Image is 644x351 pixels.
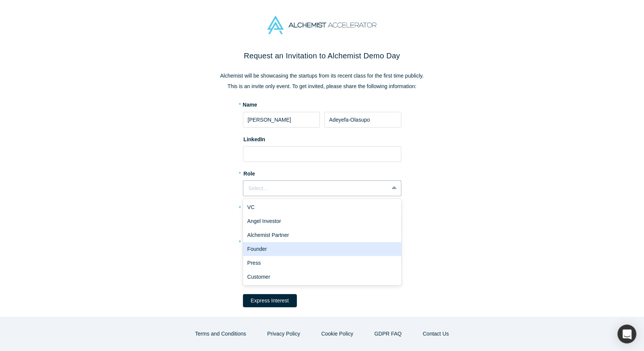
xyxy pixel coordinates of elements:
p: This is an invite only event. To get invited, please share the following information: [164,82,481,90]
button: Contact Us [415,327,457,340]
img: Alchemist Accelerator Logo [267,16,376,34]
button: Express Interest [243,294,297,307]
h2: Request an Invitation to Alchemist Demo Day [164,50,481,61]
button: Privacy Policy [259,327,308,340]
a: GDPR FAQ [366,327,409,340]
label: LinkedIn [243,133,266,143]
label: Name [243,101,257,109]
div: Customer [243,270,401,284]
input: Last Name [324,112,401,128]
div: Alchemist Partner [243,228,401,242]
button: Terms and Conditions [187,327,254,340]
label: Role [243,167,401,178]
p: Alchemist will be showcasing the startups from its recent class for the first time publicly. [164,72,481,80]
div: Press [243,256,401,270]
div: VC [243,200,401,214]
div: Angel Investor [243,214,401,228]
input: First Name [243,112,320,128]
button: Cookie Policy [314,327,361,340]
div: Select... [249,185,383,192]
div: Founder [243,242,401,256]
